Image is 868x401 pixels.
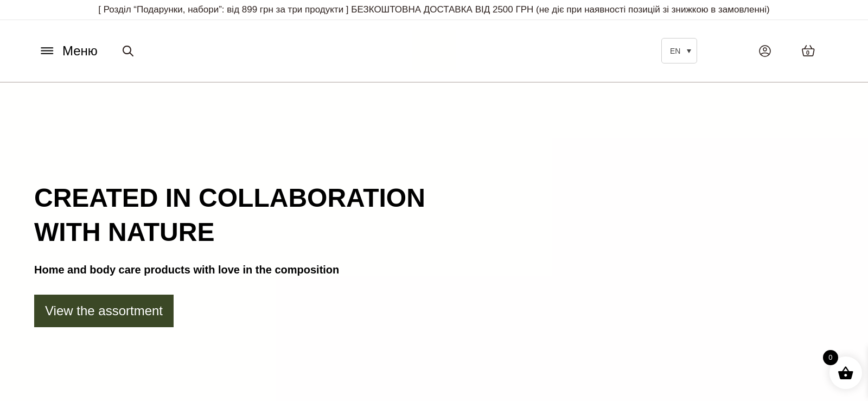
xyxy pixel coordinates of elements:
button: Меню [35,41,101,61]
a: View the assortment [34,295,174,327]
h1: Created in collaboration with nature [34,181,834,249]
img: BY SADOVSKIY [412,30,456,71]
strong: Home and body care products with love in the composition [34,264,339,276]
span: EN [670,47,680,55]
a: EN [661,38,697,63]
span: 0 [806,48,809,58]
span: Меню [62,41,98,61]
span: 0 [823,350,838,365]
a: 0 [790,34,826,68]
